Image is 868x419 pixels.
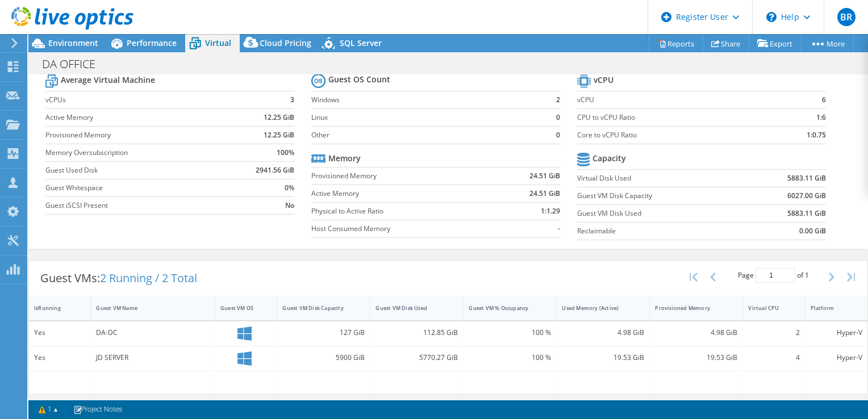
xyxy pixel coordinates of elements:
div: 4.98 GiB [562,326,644,339]
b: 0.00 GiB [799,225,826,237]
label: Memory Oversubscription [45,147,229,158]
div: Guest VM OS [220,304,258,312]
div: JD SERVER [96,351,210,364]
b: 1:0.75 [807,129,826,141]
label: Virtual Disk Used [577,173,745,184]
label: Guest Whitespace [45,182,229,194]
span: 2 Running / 2 Total [100,270,197,286]
div: Virtual CPU [748,304,786,312]
b: 5883.11 GiB [787,208,826,219]
div: 127 GiB [282,326,365,339]
span: BR [837,8,856,26]
b: 1:6 [816,112,826,123]
a: Export [749,35,802,52]
label: Reclaimable [577,225,745,237]
div: Platform [811,304,849,312]
span: 1 [805,270,809,280]
span: Virtual [205,37,231,48]
div: 2 [748,326,799,339]
div: 4 [748,351,799,364]
div: 100 % [469,326,551,339]
b: 2 [556,94,560,106]
b: 3 [290,94,294,106]
label: Active Memory [45,112,229,123]
span: Environment [48,37,98,48]
div: DA-DC [96,326,210,339]
label: Provisioned Memory [45,129,229,141]
div: Hyper-V [811,326,862,339]
div: Yes [34,351,85,364]
b: 5883.11 GiB [787,173,826,184]
div: 5770.27 GiB [375,351,458,364]
svg: \n [766,12,777,22]
label: Physical to Active Ratio [311,206,494,217]
b: 2941.56 GiB [256,165,294,176]
a: Project Notes [65,403,130,417]
span: Performance [127,37,177,48]
div: 5900 GiB [282,351,365,364]
div: Provisioned Memory [655,304,724,312]
b: 6027.00 GiB [787,190,826,202]
div: Guest VM Name [96,304,196,312]
label: vCPUs [45,94,229,106]
label: Host Consumed Memory [311,223,494,234]
b: Guest OS Count [328,74,390,85]
div: Hyper-V [811,351,862,364]
b: - [558,223,560,234]
b: 6 [822,94,826,106]
b: 24.51 GiB [529,170,560,182]
b: No [285,200,294,211]
label: Other [311,129,548,141]
span: Cloud Pricing [260,37,311,48]
div: 19.53 GiB [562,351,644,364]
div: 100 % [469,351,551,364]
label: Guest iSCSI Present [45,200,229,211]
a: More [801,35,854,52]
label: CPU to vCPU Ratio [577,112,769,123]
input: jump to page [756,268,795,283]
b: 12.25 GiB [264,129,294,141]
div: Guest VM % Occupancy [469,304,537,312]
label: Provisioned Memory [311,170,494,182]
div: 112.85 GiB [375,326,458,339]
div: 4.98 GiB [655,326,737,339]
a: 1 [31,403,66,417]
h1: DA OFFICE [37,58,113,70]
div: Guest VMs: [29,261,208,296]
label: Guest VM Disk Capacity [577,190,745,202]
b: 1:1.29 [541,206,560,217]
div: Used Memory (Active) [562,304,631,312]
b: 0 [556,112,560,123]
b: Capacity [592,153,626,164]
div: Guest VM Disk Capacity [282,304,351,312]
div: IsRunning [34,304,72,312]
b: 0% [285,182,294,194]
b: Average Virtual Machine [61,74,155,86]
label: Linux [311,112,548,123]
label: Windows [311,94,548,106]
label: Active Memory [311,188,494,199]
b: 24.51 GiB [529,188,560,199]
div: 19.53 GiB [655,351,737,364]
b: 0 [556,129,560,141]
label: Guest Used Disk [45,165,229,176]
b: 100% [277,147,294,158]
span: SQL Server [340,37,382,48]
div: Guest VM Disk Used [375,304,444,312]
label: Guest VM Disk Used [577,208,745,219]
div: Yes [34,326,85,339]
b: vCPU [594,74,614,86]
b: 12.25 GiB [264,112,294,123]
a: Share [703,35,749,52]
a: Reports [649,35,703,52]
span: Page of [738,268,809,283]
b: Memory [328,153,361,164]
label: vCPU [577,94,769,106]
label: Core to vCPU Ratio [577,129,769,141]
